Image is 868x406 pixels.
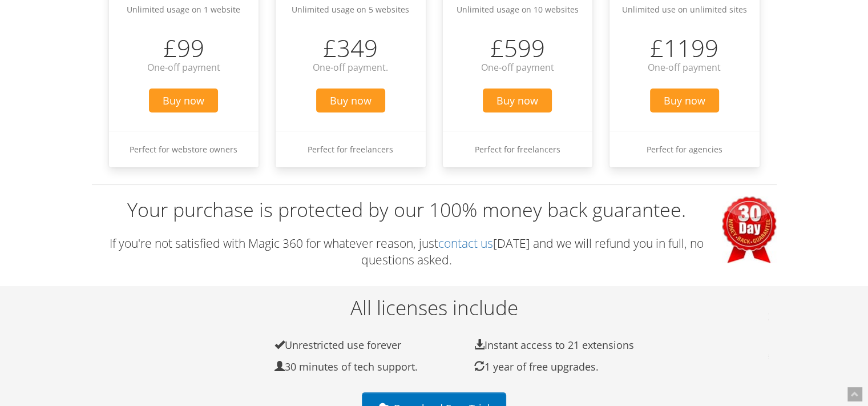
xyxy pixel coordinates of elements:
[443,35,593,61] h3: £599
[438,235,493,251] a: contact us
[276,35,426,61] h3: £349
[609,35,760,61] h3: £1199
[316,89,385,112] span: Buy now
[609,131,760,167] li: Perfect for agencies
[650,89,719,112] span: Buy now
[449,360,648,373] li: 1 year of free upgrades.
[249,339,449,352] li: Unrestricted use forever
[276,131,426,167] li: Perfect for freelancers
[109,131,259,167] li: Perfect for webstore owners
[481,61,554,74] span: One-off payment
[92,297,777,319] h2: All licenses include
[147,61,220,74] span: One-off payment
[109,35,259,61] h3: £99
[249,360,449,373] li: 30 minutes of tech support.
[313,61,388,74] span: One-off payment.
[722,196,777,263] img: 30 days money-back guarantee
[648,61,721,74] span: One-off payment
[149,89,218,112] span: Buy now
[92,235,777,269] p: If you're not satisfied with Magic 360 for whatever reason, just [DATE] and we will refund you in...
[92,196,777,224] h3: Your purchase is protected by our 100% money back guarantee.
[449,339,648,352] li: Instant access to 21 extensions
[483,89,552,112] span: Buy now
[443,131,593,167] li: Perfect for freelancers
